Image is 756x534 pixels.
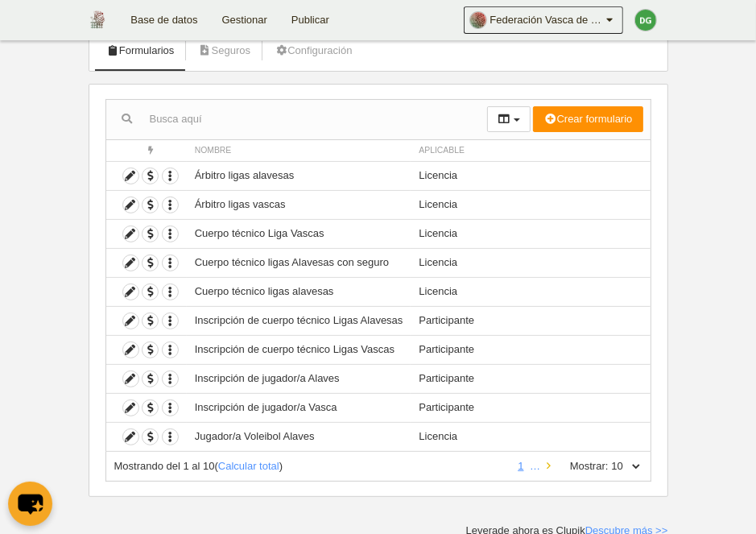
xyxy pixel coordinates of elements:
[97,39,184,63] a: Formularios
[106,107,487,131] input: Busca aquí
[114,459,507,474] div: ( )
[411,306,650,335] td: Participante
[195,146,232,155] span: Nombre
[187,364,411,393] td: Inscripción de jugador/a Alaves
[514,460,527,472] a: 1
[411,190,650,219] td: Licencia
[187,422,411,451] td: Jugador/a Voleibol Alaves
[266,39,361,63] a: Configuración
[411,248,650,277] td: Licencia
[554,459,609,474] label: Mostrar:
[635,10,656,31] img: c2l6ZT0zMHgzMCZmcz05JnRleHQ9REcmYmc9NDNhMDQ3.png
[411,393,650,422] td: Participante
[8,482,52,526] button: chat-button
[464,6,623,34] a: Federación Vasca de Voleibol
[218,460,279,472] a: Calcular total
[533,106,642,132] button: Crear formulario
[490,12,603,28] span: Federación Vasca de Voleibol
[187,190,411,219] td: Árbitro ligas vascas
[187,248,411,277] td: Cuerpo técnico ligas Alavesas con seguro
[411,219,650,248] td: Licencia
[187,393,411,422] td: Inscripción de jugador/a Vasca
[189,39,259,63] a: Seguros
[89,10,105,29] img: Federación Vasca de Voleibol
[187,335,411,364] td: Inscripción de cuerpo técnico Ligas Vascas
[530,459,540,474] li: …
[114,460,215,472] span: Mostrando del 1 al 10
[187,219,411,248] td: Cuerpo técnico Liga Vascas
[411,364,650,393] td: Participante
[187,161,411,190] td: Árbitro ligas alavesas
[470,12,486,28] img: Oa2hBJ8rYK13.30x30.jpg
[187,277,411,306] td: Cuerpo técnico ligas alavesas
[411,335,650,364] td: Participante
[187,306,411,335] td: Inscripción de cuerpo técnico Ligas Alavesas
[411,422,650,451] td: Licencia
[411,161,650,190] td: Licencia
[411,277,650,306] td: Licencia
[419,146,465,155] span: Aplicable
